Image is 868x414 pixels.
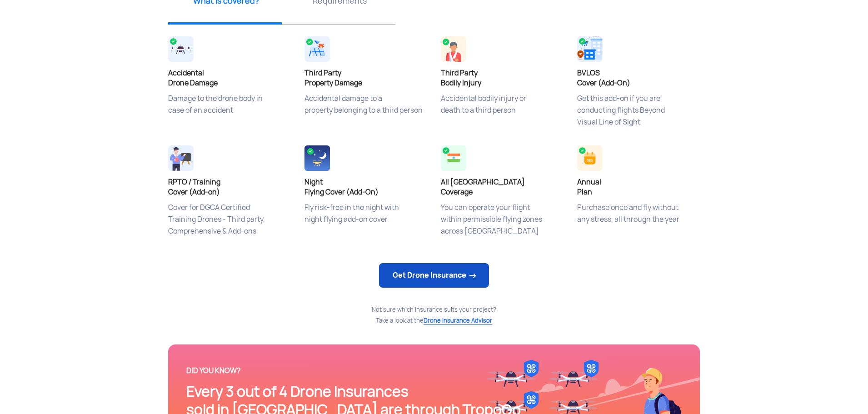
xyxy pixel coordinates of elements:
[304,93,427,138] p: Accidental damage to a property belonging to a third person
[168,202,291,247] p: Cover for DGCA Certified Training Drones - Third party, Comprehensive & Add-ons
[304,177,427,197] h4: Night Flying Cover (Add-On)
[441,93,564,138] p: Accidental bodily injury or death to a third person
[424,317,492,325] span: Drone Insurance Advisor
[186,363,682,379] div: DID YOU KNOW?
[577,93,700,138] p: Get this add-on if you are conducting flights Beyond Visual Line of Sight
[168,93,291,138] p: Damage to the drone body in case of an accident
[441,202,564,247] p: You can operate your flight within permissible flying zones across [GEOGRAPHIC_DATA]
[168,68,291,88] h4: Accidental Drone Damage
[577,177,700,197] h4: Annual Plan
[304,202,427,247] p: Fly risk-free in the night with night flying add-on cover
[577,202,700,247] p: Purchase once and fly without any stress, all through the year
[168,177,291,197] h4: RPTO / Training Cover (Add-on)
[577,68,700,88] h4: BVLOS Cover (Add-On)
[441,177,564,197] h4: All [GEOGRAPHIC_DATA] Coverage
[304,68,427,88] h4: Third Party Property Damage
[441,68,564,88] h4: Third Party Bodily Injury
[168,304,700,326] div: Not sure which Insurance suits your project? Take a look at the
[379,263,489,288] a: Get Drone Insurance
